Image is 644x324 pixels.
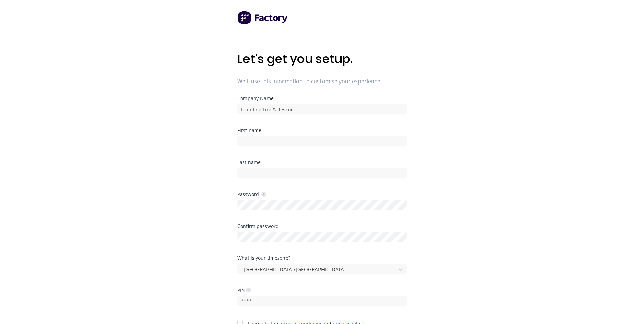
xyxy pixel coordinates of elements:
img: Factory [237,11,288,24]
span: We'll use this information to customise your experience. [237,77,407,85]
div: Company Name [237,96,407,101]
div: Confirm password [237,224,407,229]
h1: Let's get you setup. [237,52,407,66]
div: Last name [237,160,407,165]
div: PIN [237,287,251,293]
div: First name [237,128,407,133]
div: What is your timezone? [237,256,407,260]
div: Password [237,191,266,197]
